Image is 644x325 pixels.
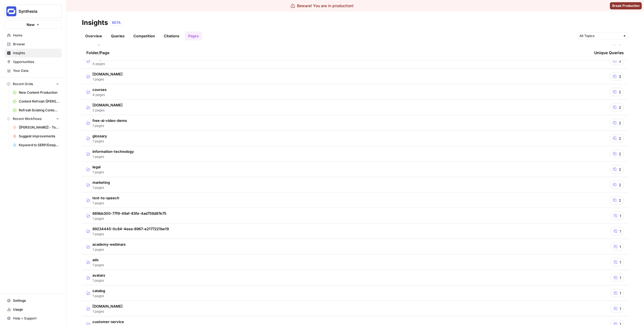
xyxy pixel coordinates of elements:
[19,90,59,95] span: New Content Production
[92,201,119,206] span: 1 pages
[612,3,640,8] span: Break Production
[13,33,59,38] span: Home
[610,2,642,9] button: Break Production
[92,123,127,128] span: 1 pages
[92,185,110,190] span: 1 pages
[13,116,42,121] span: Recent Workflows
[4,314,62,323] button: Help + Support
[619,136,621,141] span: 2
[185,32,202,40] a: Pages
[13,298,59,303] span: Settings
[4,31,62,40] a: Home
[92,108,123,113] span: 2 pages
[92,216,166,221] span: 1 pages
[92,133,107,139] span: glossary
[13,59,59,64] span: Opportunities
[92,211,166,216] span: 669bb300-77f9-49a1-83fe-4ad759d87e75
[620,244,621,250] span: 1
[13,82,33,87] span: Recent Grids
[92,288,105,293] span: catalog
[92,226,169,232] span: 89234445-0c84-4eea-8967-e2177221be19
[10,141,62,150] a: Keyword to SERP/Deep Research
[619,167,621,172] span: 2
[130,32,158,40] a: Competition
[92,77,123,82] span: 1 pages
[92,139,107,144] span: 1 pages
[13,307,59,312] span: Usage
[92,272,105,278] span: avatars
[92,195,119,201] span: text-to-speech
[92,164,104,170] span: legal
[4,80,62,88] button: Recent Grids
[92,102,123,108] span: [DOMAIN_NAME]
[92,278,105,283] span: 1 pages
[10,106,62,115] a: Refresh Existing Content (1)
[19,99,59,104] span: Content Refresh ([PERSON_NAME])
[13,68,59,73] span: Your Data
[620,306,621,311] span: 1
[92,242,126,247] span: academy-webinars
[4,57,62,66] a: Opportunities
[620,260,621,265] span: 1
[10,88,62,97] a: New Content Production
[291,3,354,9] div: Beware! You are in production!
[13,316,59,321] span: Help + Support
[92,232,169,237] span: 1 pages
[19,9,52,14] span: Synthesia
[594,45,624,60] div: Unique Queries
[161,32,183,40] a: Citations
[619,120,621,126] span: 2
[92,92,107,97] span: 4 pages
[4,66,62,75] a: Your Data
[13,51,59,56] span: Insights
[4,305,62,314] a: Usage
[619,89,621,95] span: 2
[92,71,123,77] span: [DOMAIN_NAME]
[620,229,621,234] span: 1
[4,49,62,57] a: Insights
[580,33,620,39] input: All Topics
[620,213,621,219] span: 1
[92,118,127,123] span: free-ai-video-demo
[92,303,123,309] span: [DOMAIN_NAME]
[13,42,59,47] span: Browse
[619,74,621,79] span: 3
[92,319,124,324] span: customer-service
[619,105,621,110] span: 2
[620,275,621,281] span: 1
[619,58,621,64] span: 3
[86,45,585,60] div: Folder/Page
[82,18,108,27] div: Insights
[6,6,16,16] img: Synthesia Logo
[620,290,621,296] span: 1
[19,134,59,139] span: Suggest improvements
[92,263,104,268] span: 1 pages
[4,4,62,18] button: Workspace: Synthesia
[92,309,123,314] span: 1 pages
[10,97,62,106] a: Content Refresh ([PERSON_NAME])
[108,32,128,40] a: Queries
[110,20,123,25] div: BETA
[27,22,35,27] span: New
[619,198,621,203] span: 2
[19,108,59,113] span: Refresh Existing Content (1)
[619,151,621,157] span: 2
[92,247,126,252] span: 1 pages
[10,132,62,141] a: Suggest improvements
[4,296,62,305] a: Settings
[92,61,111,66] span: 4 pages
[92,293,105,298] span: 1 pages
[92,170,104,175] span: 1 pages
[92,154,134,159] span: 1 pages
[19,143,59,148] span: Keyword to SERP/Deep Research
[92,257,104,263] span: ads
[4,40,62,49] a: Browse
[10,123,62,132] a: [[PERSON_NAME]] - Tools & Features Pages Refreshe - [MAIN WORKFLOW]
[92,87,107,92] span: courses
[619,182,621,188] span: 2
[82,32,105,40] a: Overview
[4,115,62,123] button: Recent Workflows
[19,125,59,130] span: [[PERSON_NAME]] - Tools & Features Pages Refreshe - [MAIN WORKFLOW]
[92,149,134,154] span: information-technology
[4,20,62,29] button: New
